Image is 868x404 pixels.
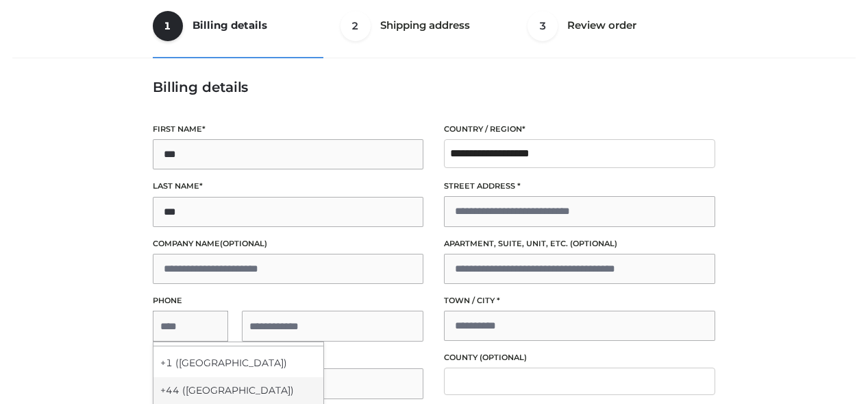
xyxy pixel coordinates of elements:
label: Last name [153,180,424,193]
label: Street address [444,180,715,193]
label: Town / City [444,294,715,307]
div: +1 ([GEOGRAPHIC_DATA]) [153,350,323,377]
label: Company name [153,237,424,250]
h3: Billing details [153,79,715,95]
span: (optional) [220,239,267,248]
label: Country / Region [444,123,715,136]
label: Apartment, suite, unit, etc. [444,237,715,250]
label: County [444,351,715,364]
span: (optional) [480,353,527,362]
label: Phone [153,294,424,307]
span: (optional) [570,239,617,248]
label: First name [153,123,424,136]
